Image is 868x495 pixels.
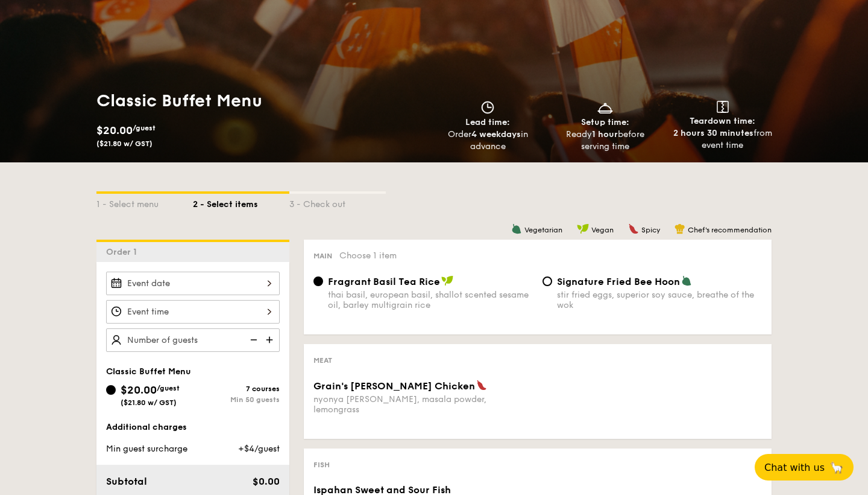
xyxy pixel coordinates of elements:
img: icon-chef-hat.a58ddaea.svg [675,223,685,234]
span: Meat [313,356,332,365]
span: $20.00 [96,124,133,137]
span: ($21.80 w/ GST) [121,398,177,407]
div: thai basil, european basil, shallot scented sesame oil, barley multigrain rice [328,290,533,310]
span: /guest [133,124,156,132]
img: icon-spicy.37a8142b.svg [476,380,487,391]
img: icon-dish.430c3a2e.svg [596,101,614,114]
input: Signature Fried Bee Hoonstir fried eggs, superior soy sauce, breathe of the wok [542,276,552,286]
div: 1 - Select menu [96,194,193,211]
div: stir fried eggs, superior soy sauce, breathe of the wok [557,290,762,310]
span: Vegan [591,226,614,234]
img: icon-vegan.f8ff3823.svg [577,223,589,234]
input: Number of guests [106,328,280,352]
span: Lead time: [465,117,510,127]
h1: Classic Buffet Menu [96,90,429,112]
span: Order 1 [106,247,142,257]
span: Vegetarian [524,226,562,234]
span: Fragrant Basil Tea Rice [328,276,440,287]
div: Additional charges [106,421,280,433]
img: icon-add.58712e84.svg [262,328,280,351]
span: Min guest surcharge [106,444,187,454]
img: icon-vegetarian.fe4039eb.svg [511,223,522,234]
span: Teardown time: [690,116,755,126]
div: nyonya [PERSON_NAME], masala powder, lemongrass [313,394,533,415]
input: Event time [106,300,280,324]
div: Min 50 guests [193,395,280,404]
span: Subtotal [106,476,147,487]
div: Ready before serving time [552,129,659,153]
span: +$4/guest [238,444,280,454]
div: Order in advance [434,129,542,153]
span: $0.00 [253,476,280,487]
input: $20.00/guest($21.80 w/ GST)7 coursesMin 50 guests [106,385,116,395]
strong: 4 weekdays [471,129,521,139]
div: 3 - Check out [289,194,386,211]
span: Signature Fried Bee Hoon [557,276,680,287]
div: 2 - Select items [193,194,289,211]
span: ($21.80 w/ GST) [96,139,153,148]
span: Chef's recommendation [688,226,772,234]
span: $20.00 [121,383,157,397]
span: Main [313,252,332,260]
span: 🦙 [829,461,844,474]
img: icon-reduce.1d2dbef1.svg [244,328,262,351]
img: icon-vegan.f8ff3823.svg [441,275,453,286]
span: Fish [313,461,330,469]
button: Chat with us🦙 [755,454,854,481]
span: Chat with us [764,462,825,473]
div: from event time [668,127,776,152]
span: /guest [157,384,180,392]
input: Event date [106,272,280,295]
span: Choose 1 item [339,251,397,261]
span: Grain's [PERSON_NAME] Chicken [313,380,475,392]
span: Spicy [641,226,660,234]
strong: 1 hour [592,129,618,139]
strong: 2 hours 30 minutes [673,128,753,138]
img: icon-clock.2db775ea.svg [479,101,497,114]
span: Setup time: [581,117,629,127]
input: Fragrant Basil Tea Ricethai basil, european basil, shallot scented sesame oil, barley multigrain ... [313,276,323,286]
img: icon-spicy.37a8142b.svg [628,223,639,234]
div: 7 courses [193,385,280,393]
img: icon-vegetarian.fe4039eb.svg [681,275,692,286]
img: icon-teardown.65201eee.svg [717,101,729,113]
span: Classic Buffet Menu [106,366,191,377]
